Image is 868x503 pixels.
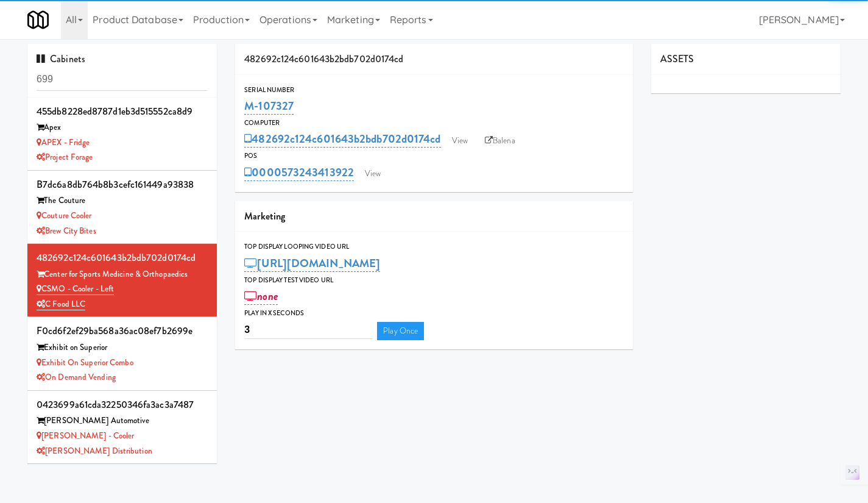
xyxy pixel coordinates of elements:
[244,84,624,96] div: Serial Number
[37,298,85,310] a: C Food LLC
[27,317,217,390] li: f0cd6f2ef29ba568a36ac08ef7b2699eExhibit on Superior Exhibit on Superior ComboOn Demand Vending
[359,165,387,183] a: View
[37,267,208,282] div: Center for Sports Medicine & Orthopaedics
[27,244,217,317] li: 482692c124c601643b2bdb702d0174cdCenter for Sports Medicine & Orthopaedics CSMO - Cooler - LeftC F...
[446,132,474,150] a: View
[37,102,208,121] div: 455db8228ed8787d1eb3d515552ca8d9
[377,322,424,340] a: Play Once
[244,241,624,253] div: Top Display Looping Video Url
[244,164,354,181] a: 0000573243413922
[244,98,294,115] a: M-107327
[37,340,208,355] div: Exhibit on Superior
[479,132,521,150] a: Balena
[37,283,114,295] a: CSMO - Cooler - Left
[244,274,624,287] div: Top Display Test Video Url
[244,209,285,223] span: Marketing
[27,171,217,244] li: b7dc6a8db764b8b3cefc161449a93838The Couture Couture CoolerBrew City Bites
[235,44,633,75] div: 482692c124c601643b2bdb702d0174cd
[37,413,208,429] div: [PERSON_NAME] Automotive
[37,210,92,221] a: Couture Cooler
[37,322,208,340] div: f0cd6f2ef29ba568a36ac08ef7b2699e
[37,445,152,457] a: [PERSON_NAME] Distribution
[244,288,278,305] a: none
[244,117,624,129] div: Computer
[244,255,380,272] a: [URL][DOMAIN_NAME]
[37,120,208,135] div: Apex
[37,225,96,237] a: Brew City Bites
[37,68,208,91] input: Search cabinets
[37,357,133,368] a: Exhibit on Superior Combo
[37,52,85,66] span: Cabinets
[37,151,93,163] a: Project Forage
[27,9,49,30] img: Micromart
[37,371,116,383] a: On Demand Vending
[37,396,208,414] div: 0423699a61cda32250346fa3ac3a7487
[37,249,208,267] div: 482692c124c601643b2bdb702d0174cd
[244,307,624,319] div: Play in X seconds
[37,176,208,194] div: b7dc6a8db764b8b3cefc161449a93838
[660,52,694,66] span: ASSETS
[27,98,217,171] li: 455db8228ed8787d1eb3d515552ca8d9Apex APEX - FridgeProject Forage
[37,193,208,209] div: The Couture
[27,391,217,464] li: 0423699a61cda32250346fa3ac3a7487[PERSON_NAME] Automotive [PERSON_NAME] - Cooler[PERSON_NAME] Dist...
[244,150,624,162] div: POS
[244,130,440,148] a: 482692c124c601643b2bdb702d0174cd
[37,430,134,441] a: [PERSON_NAME] - Cooler
[37,137,90,148] a: APEX - Fridge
